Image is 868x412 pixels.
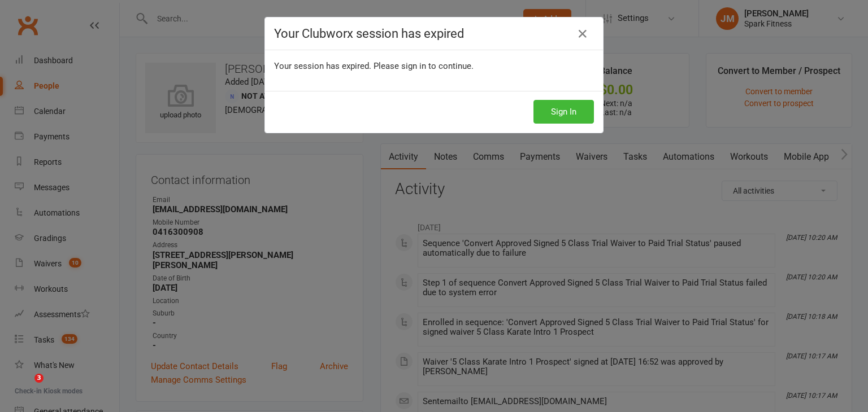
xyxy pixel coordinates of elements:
[34,374,44,383] span: 3
[274,27,594,41] h4: Your Clubworx session has expired
[11,374,38,401] iframe: Intercom live chat
[274,61,474,71] span: Your session has expired. Please sign in to continue.
[574,25,592,43] a: Close
[533,100,594,124] button: Sign In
